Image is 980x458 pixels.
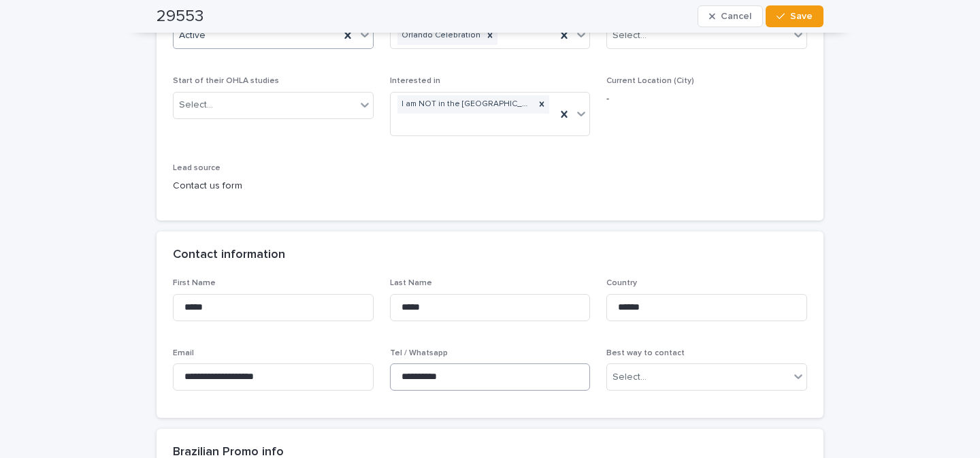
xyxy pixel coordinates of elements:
[173,248,285,263] h2: Contact information
[390,349,448,357] span: Tel / Whatsapp
[766,5,823,27] button: Save
[612,370,647,385] div: Select...
[179,29,206,43] span: Active
[612,29,647,43] div: Select...
[173,164,220,172] span: Lead source
[606,92,807,106] p: -
[173,279,216,287] span: First Name
[606,279,637,287] span: Country
[157,7,203,27] h2: 29553
[397,95,535,114] div: I am NOT in the [GEOGRAPHIC_DATA] and I want to apply for an [DEMOGRAPHIC_DATA]
[606,77,694,85] span: Current Location (City)
[397,27,483,45] div: Orlando Celebration
[390,279,432,287] span: Last Name
[390,77,440,85] span: Interested in
[179,98,213,112] div: Select...
[790,12,813,21] span: Save
[173,349,194,357] span: Email
[606,349,685,357] span: Best way to contact
[698,5,763,27] button: Cancel
[721,12,751,21] span: Cancel
[173,77,279,85] span: Start of their OHLA studies
[173,179,374,193] p: Contact us form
